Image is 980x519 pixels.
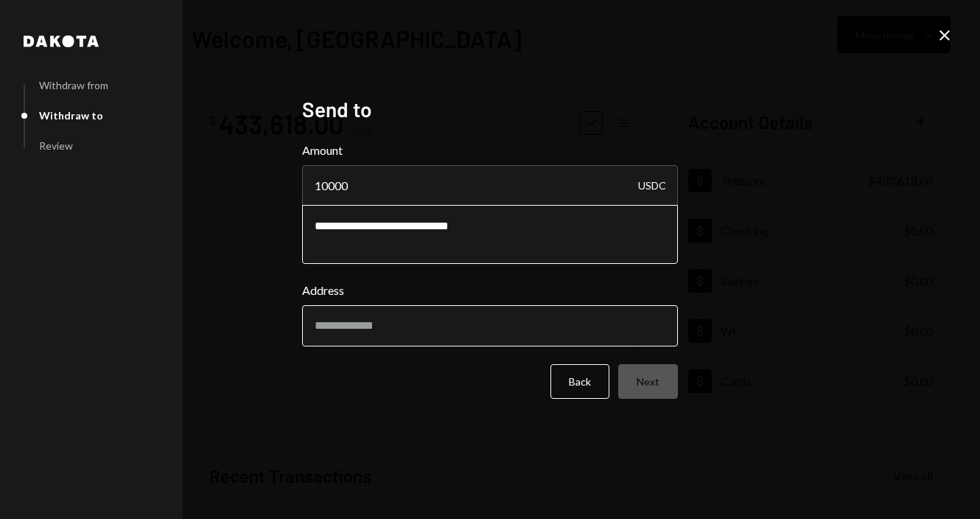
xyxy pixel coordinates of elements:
[638,165,666,206] div: USDC
[39,139,73,152] div: Review
[302,282,678,299] label: Address
[302,95,678,124] h2: Send to
[39,109,103,122] div: Withdraw to
[302,142,678,159] label: Amount
[302,165,678,206] input: Enter amount
[550,364,609,399] button: Back
[39,79,108,91] div: Withdraw from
